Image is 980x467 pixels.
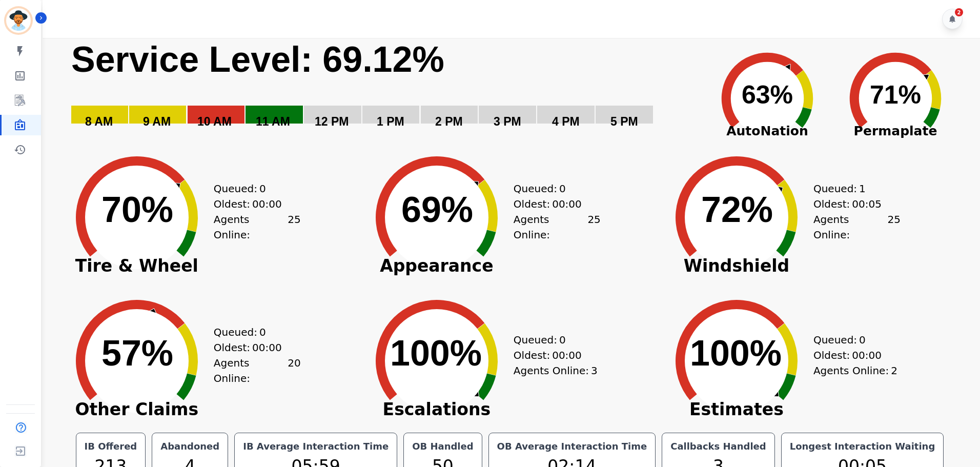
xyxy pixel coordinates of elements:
text: 8 AM [85,115,113,128]
text: 71% [870,80,921,109]
span: AutoNation [703,121,831,141]
text: 72% [701,190,773,230]
text: 3 PM [494,115,521,128]
span: 00:00 [852,348,882,363]
span: 20 [288,355,300,386]
span: Windshield [660,261,813,271]
div: Queued: [813,181,890,196]
text: 100% [690,333,782,373]
div: Agents Online: [214,212,301,242]
text: 1 PM [377,115,404,128]
span: 0 [859,332,866,348]
span: Estimates [660,404,813,415]
div: Queued: [813,332,890,348]
span: 00:05 [852,196,882,212]
span: 25 [887,212,900,242]
div: Agents Online: [813,212,901,242]
span: 0 [559,181,566,196]
span: Tire & Wheel [60,261,214,271]
text: 100% [390,333,482,373]
text: 5 PM [610,115,638,128]
div: 2 [955,8,963,16]
span: 1 [859,181,866,196]
div: Queued: [214,324,291,340]
span: Other Claims [60,404,214,415]
text: 12 PM [315,115,349,128]
span: 3 [591,363,598,378]
text: 70% [101,190,173,230]
text: 2 PM [435,115,463,128]
div: Oldest: [514,196,590,212]
text: 9 AM [143,115,171,128]
div: Agents Online: [214,355,301,386]
text: 57% [101,333,173,373]
div: Agents Online: [514,363,601,378]
text: 63% [742,80,793,109]
span: Permaplate [831,121,959,141]
div: Agents Online: [514,212,601,242]
text: 69% [401,190,473,230]
div: Queued: [514,332,590,348]
text: Service Level: 69.12% [71,39,444,79]
span: 0 [259,181,266,196]
span: Escalations [360,404,514,415]
span: 00:00 [552,348,582,363]
div: Longest Interaction Waiting [788,439,937,454]
div: Callbacks Handled [668,439,768,454]
div: IB Average Interaction Time [241,439,391,454]
div: IB Offered [83,439,139,454]
div: OB Handled [410,439,475,454]
div: Oldest: [813,196,890,212]
span: 0 [559,332,566,348]
span: Appearance [360,261,514,271]
div: Oldest: [514,348,590,363]
span: 00:00 [252,340,282,355]
text: 4 PM [552,115,580,128]
span: 0 [259,324,266,340]
span: 25 [288,212,300,242]
text: 10 AM [197,115,232,128]
div: Queued: [514,181,590,196]
div: Queued: [214,181,291,196]
div: Oldest: [214,340,291,355]
div: Abandoned [158,439,221,454]
svg: Service Level: 0% [70,38,701,143]
span: 00:00 [252,196,282,212]
span: 2 [891,363,897,378]
span: 00:00 [552,196,582,212]
div: Agents Online: [813,363,901,378]
span: 25 [587,212,600,242]
div: Oldest: [813,348,890,363]
text: 11 AM [256,115,290,128]
div: Oldest: [214,196,291,212]
div: OB Average Interaction Time [495,439,649,454]
img: Bordered avatar [6,8,31,33]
